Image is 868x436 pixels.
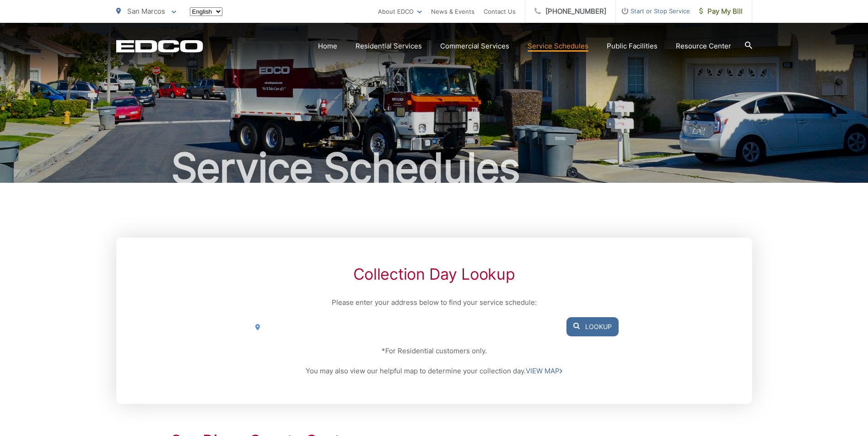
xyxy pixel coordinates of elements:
[249,265,618,283] h2: Collection Day Lookup
[249,346,618,356] p: *For Residential customers only.
[676,41,731,52] a: Resource Center
[190,7,222,16] select: Select a language
[431,6,474,17] a: News & Events
[116,40,203,53] a: EDCD logo. Return to the homepage.
[526,366,562,377] a: VIEW MAP
[249,366,618,377] p: You may also view our helpful map to determine your collection day.
[566,317,619,336] button: Lookup
[356,41,422,52] a: Residential Services
[249,297,618,308] p: Please enter your address below to find your service schedule:
[116,145,752,191] h1: Service Schedules
[127,7,165,16] span: San Marcos
[484,6,516,17] a: Contact Us
[378,6,422,17] a: About EDCO
[440,41,509,52] a: Commercial Services
[607,41,658,52] a: Public Facilities
[318,41,337,52] a: Home
[528,41,588,52] a: Service Schedules
[699,6,743,17] span: Pay My Bill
